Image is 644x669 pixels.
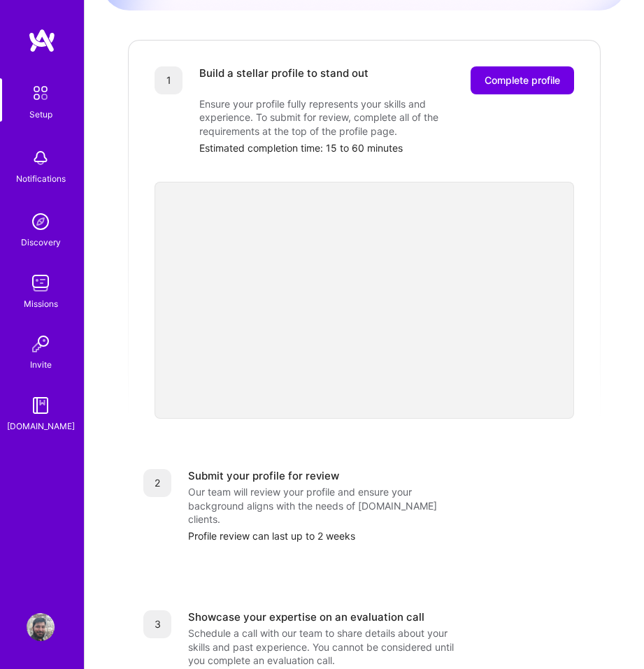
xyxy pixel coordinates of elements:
div: Profile review can last up to 2 weeks [188,529,585,543]
img: teamwork [27,269,55,297]
div: Our team will review your profile and ensure your background aligns with the needs of [DOMAIN_NAM... [188,485,468,526]
img: User Avatar [27,613,55,641]
div: 2 [143,469,171,497]
div: [DOMAIN_NAME] [7,419,75,433]
div: Showcase your expertise on an evaluation call [188,610,424,624]
iframe: video [155,182,574,419]
a: User Avatar [23,613,58,641]
div: 1 [155,66,183,94]
div: 3 [143,610,171,638]
div: Schedule a call with our team to share details about your skills and past experience. You cannot ... [188,626,468,668]
img: discovery [27,208,55,236]
div: Notifications [16,172,66,186]
div: Setup [29,108,52,122]
img: setup [26,78,55,108]
img: guide book [27,391,55,419]
div: Build a stellar profile to stand out [199,66,368,94]
div: Missions [24,297,58,311]
div: Ensure your profile fully represents your skills and experience. To submit for review, complete a... [199,97,479,138]
button: Complete profile [471,66,574,94]
img: Invite [27,330,55,358]
img: bell [27,144,55,172]
img: logo [28,28,56,53]
div: Invite [30,358,52,372]
div: Estimated completion time: 15 to 60 minutes [199,141,574,155]
span: Complete profile [485,73,560,87]
div: Discovery [21,236,61,250]
div: Submit your profile for review [188,469,339,483]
